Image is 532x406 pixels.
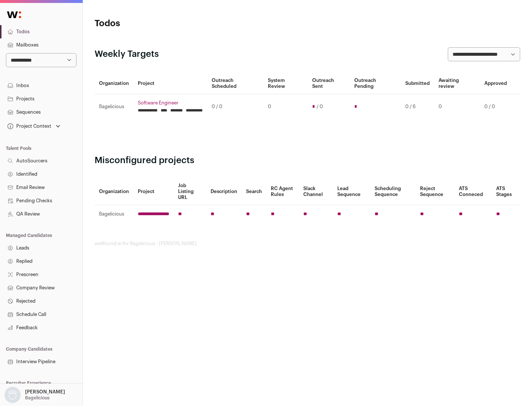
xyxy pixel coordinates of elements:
h2: Misconfigured projects [95,155,520,166]
td: 0 / 0 [480,94,511,120]
th: Organization [95,178,133,205]
h1: Todos [95,18,236,30]
td: Bagelicious [95,94,133,120]
th: Job Listing URL [174,178,206,205]
th: Project [133,73,207,94]
th: Outreach Pending [350,73,400,94]
th: Slack Channel [299,178,333,205]
th: Description [206,178,242,205]
td: 0 [263,94,307,120]
p: [PERSON_NAME] [25,389,65,395]
th: Outreach Sent [308,73,350,94]
td: 0 / 6 [401,94,434,120]
th: Search [242,178,266,205]
td: Bagelicious [95,205,133,223]
th: Scheduling Sequence [370,178,416,205]
p: Bagelicious [25,395,50,401]
button: Open dropdown [3,387,66,403]
a: Software Engineer [138,100,203,106]
td: 0 / 0 [207,94,263,120]
img: nopic.png [4,387,21,403]
footer: wellfound:ai for Bagelicious - [PERSON_NAME] [95,241,520,247]
th: ATS Conneced [454,178,491,205]
th: Approved [480,73,511,94]
th: Organization [95,73,133,94]
th: Lead Sequence [333,178,370,205]
th: Project [133,178,174,205]
h2: Weekly Targets [95,48,159,60]
img: Wellfound [3,7,25,22]
th: System Review [263,73,307,94]
th: Awaiting review [434,73,480,94]
th: Outreach Scheduled [207,73,263,94]
td: 0 [434,94,480,120]
button: Open dropdown [6,121,62,131]
th: ATS Stages [492,178,520,205]
span: / 0 [317,104,323,110]
div: Project Context [6,123,51,129]
th: Reject Sequence [416,178,455,205]
th: RC Agent Rules [266,178,299,205]
th: Submitted [401,73,434,94]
